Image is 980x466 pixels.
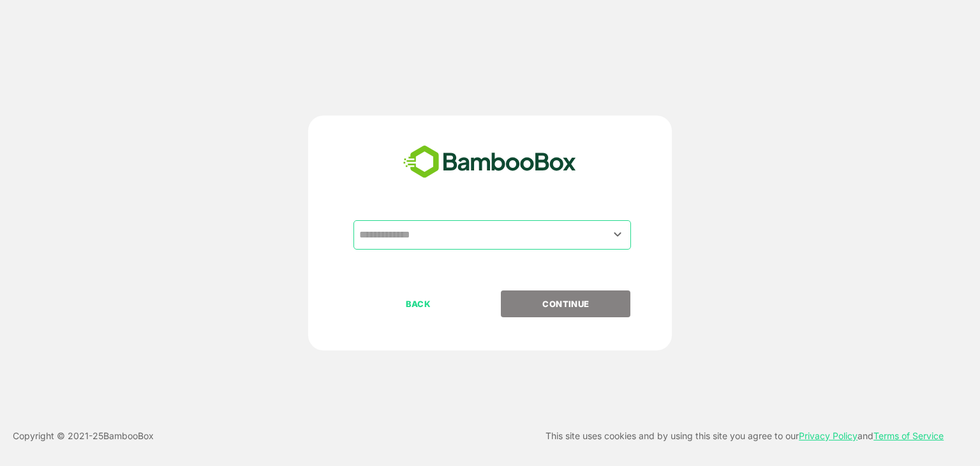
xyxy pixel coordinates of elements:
p: CONTINUE [502,297,630,311]
p: BACK [355,297,482,311]
img: bamboobox [396,141,583,183]
a: Privacy Policy [799,430,857,441]
button: CONTINUE [501,290,630,317]
button: Open [609,226,627,243]
button: BACK [353,290,483,317]
a: Terms of Service [873,430,944,441]
p: Copyright © 2021- 25 BambooBox [13,428,154,444]
p: This site uses cookies and by using this site you agree to our and [546,428,944,444]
